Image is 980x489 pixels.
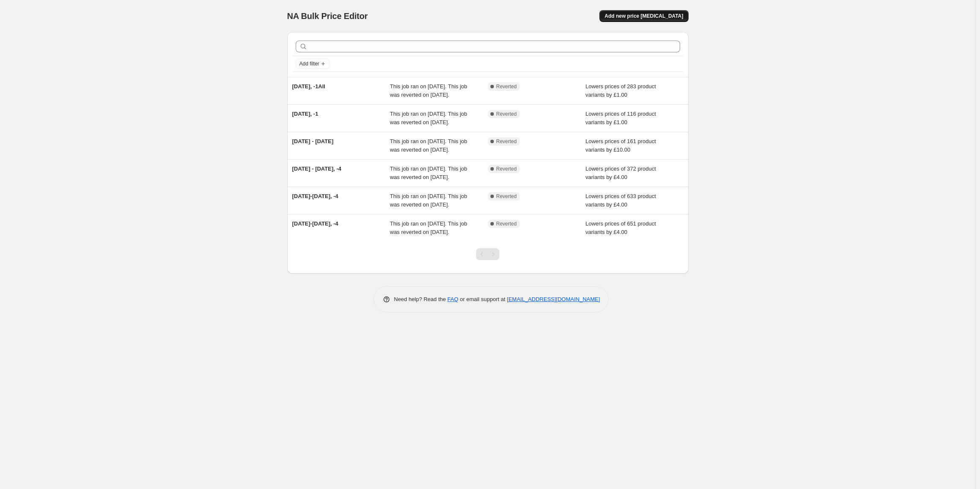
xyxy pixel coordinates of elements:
[585,193,656,208] span: Lowers prices of 633 product variants by £4.00
[287,11,368,21] span: NA Bulk Price Editor
[292,193,338,199] span: [DATE]-[DATE], -4
[292,83,325,90] span: [DATE], -1All
[390,220,467,235] span: This job ran on [DATE]. This job was reverted on [DATE].
[390,166,467,180] span: This job ran on [DATE]. This job was reverted on [DATE].
[292,138,334,144] span: [DATE] - [DATE]
[604,13,683,19] span: Add new price [MEDICAL_DATA]
[390,193,467,208] span: This job ran on [DATE]. This job was reverted on [DATE].
[390,83,467,98] span: This job ran on [DATE]. This job was reverted on [DATE].
[390,138,467,153] span: This job ran on [DATE]. This job was reverted on [DATE].
[496,83,517,90] span: Reverted
[394,296,448,302] span: Need help? Read the
[496,193,517,200] span: Reverted
[390,111,467,125] span: This job ran on [DATE]. This job was reverted on [DATE].
[292,111,318,117] span: [DATE], -1
[476,248,499,260] nav: Pagination
[447,296,458,302] a: FAQ
[585,83,656,98] span: Lowers prices of 283 product variants by £1.00
[292,166,342,172] span: [DATE] - [DATE], -4
[299,60,319,67] span: Add filter
[292,220,338,227] span: [DATE]-[DATE], -4
[507,296,600,302] a: [EMAIL_ADDRESS][DOMAIN_NAME]
[496,166,517,172] span: Reverted
[599,10,688,22] button: Add new price [MEDICAL_DATA]
[585,166,656,180] span: Lowers prices of 372 product variants by £4.00
[585,111,656,125] span: Lowers prices of 116 product variants by £1.00
[496,111,517,117] span: Reverted
[585,220,656,235] span: Lowers prices of 651 product variants by £4.00
[458,296,507,302] span: or email support at
[496,138,517,145] span: Reverted
[296,59,329,69] button: Add filter
[496,220,517,227] span: Reverted
[585,138,656,153] span: Lowers prices of 161 product variants by £10.00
